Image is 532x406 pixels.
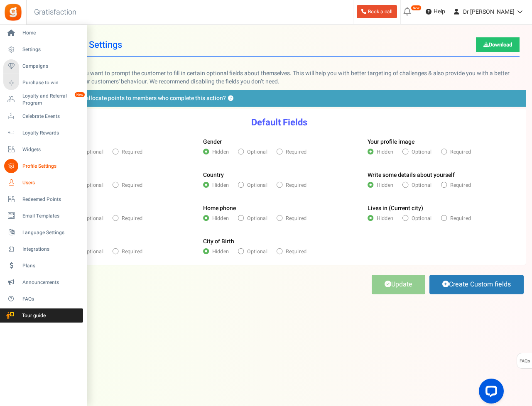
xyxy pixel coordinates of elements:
label: City of Birth [203,237,234,246]
span: Home [22,29,81,37]
span: Optional [411,181,431,189]
label: Country [203,171,224,179]
span: FAQs [519,353,530,369]
span: Required [450,215,471,222]
span: Optional [247,215,267,222]
span: Users [22,179,81,186]
button: Do you want to allocate points to members who complete this action? [228,96,233,101]
span: Celebrate Events [22,113,81,120]
a: Help [422,5,449,18]
span: Optional [83,181,103,189]
a: Home [3,26,83,40]
a: Plans [3,259,83,273]
a: FAQs [3,292,83,306]
span: Optional [247,248,267,255]
a: Profile Settings [3,159,83,173]
label: Home phone [203,204,236,213]
a: Purchase to win [3,76,83,90]
span: Dr [PERSON_NAME] [463,7,515,16]
span: FAQs [22,296,81,303]
span: Settings [22,46,81,53]
a: Email Templates [3,209,83,223]
a: Download [476,37,520,52]
span: Required [122,215,142,222]
span: Optional [83,148,103,156]
span: Required [450,181,471,189]
span: Required [122,181,142,189]
a: Widgets [3,142,83,157]
span: Campaigns [22,63,81,70]
a: Users [3,176,83,190]
span: Optional [247,148,267,156]
span: Optional [83,215,103,222]
a: Book a call [357,5,397,18]
span: Widgets [22,146,81,153]
span: Language Settings [22,229,81,236]
a: Loyalty Rewards [3,126,83,140]
span: Profile Settings [22,163,81,170]
span: Hidden [212,148,229,156]
h3: Gratisfaction [25,4,86,21]
span: Required [286,148,306,156]
span: Plans [22,262,81,269]
span: Help [431,7,445,16]
a: Settings [3,43,83,57]
span: Hidden [376,148,393,156]
span: Required [122,148,142,156]
a: Redeemed Points [3,192,83,206]
span: Do you want to allocate points to members who complete this action? [46,94,226,103]
span: Loyalty and Referral Program [22,93,83,107]
span: Email Templates [22,213,81,220]
em: New [411,5,422,11]
a: Announcements [3,275,83,289]
label: Your profile image [368,138,414,146]
span: Purchase to win [22,79,81,86]
span: Required [286,181,306,189]
img: Gratisfaction [4,3,22,22]
span: Required [450,148,471,156]
span: Hidden [212,181,229,189]
label: Write some details about yourself [368,171,455,179]
a: Create Custom fields [429,275,524,294]
span: Optional [411,148,431,156]
h3: Default Fields [33,117,525,127]
span: Required [286,248,306,255]
em: New [74,92,85,98]
span: Announcements [22,279,81,286]
h1: User Profile Settings [39,33,520,57]
span: Integrations [22,246,81,253]
a: Campaigns [3,59,83,73]
span: Hidden [212,215,229,222]
label: Lives in (Current city) [368,204,423,213]
a: Celebrate Events [3,109,83,123]
a: Language Settings [3,225,83,240]
span: Hidden [376,181,393,189]
span: Optional [411,215,431,222]
span: Optional [247,181,267,189]
span: Hidden [212,248,229,255]
span: Required [286,215,306,222]
span: Optional [83,248,103,255]
span: Required [122,248,142,255]
span: Hidden [376,215,393,222]
a: Integrations [3,242,83,256]
span: Tour guide [4,312,62,319]
a: Loyalty and Referral Program New [3,93,83,107]
p: You can choose if you want to prompt the customer to fill in certain optional fields about themse... [32,69,526,86]
span: Loyalty Rewards [22,130,81,137]
span: Redeemed Points [22,196,81,203]
label: Gender [203,138,222,146]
